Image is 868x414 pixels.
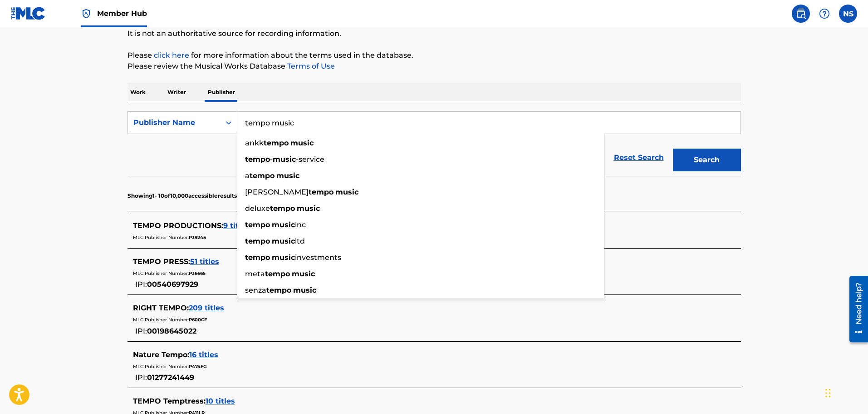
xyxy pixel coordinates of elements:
img: Top Rightsholder [81,8,92,19]
p: Please for more information about the terms used in the database. [128,50,741,61]
span: Nature Tempo : [133,350,189,359]
p: Showing 1 - 10 of 10,000 accessible results (Total 132,510 ) [128,192,275,200]
strong: tempo [250,171,275,180]
div: Help [815,5,834,23]
span: P600CF [189,317,207,323]
p: It is not an authoritative source for recording information. [128,28,741,39]
span: 51 titles [190,257,219,266]
a: Terms of Use [285,62,335,70]
strong: music [335,188,358,196]
div: User Menu [839,5,857,23]
span: meta [245,269,265,278]
img: search [795,8,806,19]
span: inc [295,220,306,229]
strong: tempo [264,139,289,147]
span: investments [295,253,341,262]
span: IPI: [135,327,147,335]
img: MLC Logo [11,7,46,20]
span: ltd [295,237,305,245]
span: RIGHT TEMPO : [133,304,189,312]
strong: tempo [245,155,270,164]
strong: tempo [245,220,270,229]
span: MLC Publisher Number: [133,270,189,276]
span: 209 titles [189,304,224,312]
span: TEMPO PRESS : [133,257,190,266]
span: TEMPO PRODUCTIONS : [133,221,223,230]
span: P36665 [189,270,206,276]
iframe: Resource Center [843,272,868,345]
strong: tempo [270,204,295,213]
p: Work [128,83,148,102]
strong: tempo [245,237,270,245]
p: Publisher [205,83,238,102]
span: 10 titles [206,397,235,405]
span: MLC Publisher Number: [133,364,189,369]
span: - [270,155,273,164]
span: Member Hub [97,8,147,19]
span: 00540697929 [147,280,198,289]
strong: music [272,237,295,245]
strong: tempo [245,253,270,262]
strong: music [297,204,320,213]
span: [PERSON_NAME] [245,188,309,196]
span: IPI: [135,373,147,382]
div: Drag [825,379,831,407]
span: 00198645022 [147,327,196,335]
strong: music [273,155,296,164]
span: MLC Publisher Number: [133,317,189,323]
div: Publisher Name [133,117,215,128]
span: MLC Publisher Number: [133,234,189,240]
span: 01277241449 [147,373,194,382]
p: Writer [165,83,189,102]
strong: music [276,171,299,180]
a: Public Search [792,5,810,23]
span: ankk [245,139,264,147]
a: Reset Search [609,148,668,168]
span: deluxe [245,204,270,213]
strong: tempo [309,188,333,196]
img: help [819,8,830,19]
strong: tempo [266,286,291,294]
iframe: Chat Widget [823,370,868,414]
span: senza [245,286,266,294]
strong: music [292,269,315,278]
span: TEMPO Temptress : [133,397,206,405]
span: 16 titles [189,350,218,359]
strong: music [293,286,316,294]
span: 9 titles [223,221,250,230]
span: P474FG [189,364,207,369]
span: a [245,171,250,180]
span: -service [296,155,324,164]
button: Search [673,149,741,171]
p: Please review the Musical Works Database [128,61,741,72]
form: Search Form [128,111,741,176]
span: IPI: [135,280,147,289]
a: click here [154,51,189,60]
strong: tempo [265,269,290,278]
strong: music [290,139,314,147]
strong: music [272,220,295,229]
span: P39245 [189,234,206,240]
strong: music [272,253,295,262]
